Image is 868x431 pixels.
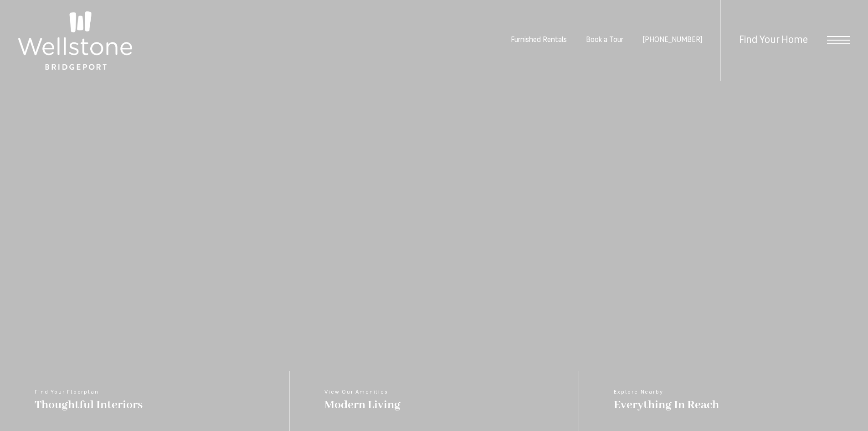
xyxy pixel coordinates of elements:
[642,36,702,44] span: [PHONE_NUMBER]
[739,35,808,46] a: Find Your Home
[324,389,401,395] span: View Our Amenities
[289,371,579,431] a: View Our Amenities
[827,36,850,44] button: Open Menu
[35,397,143,413] span: Thoughtful Interiors
[511,36,567,44] a: Furnished Rentals
[642,36,702,44] a: Call Us at (253) 642-8681
[614,389,719,395] span: Explore Nearby
[579,371,868,431] a: Explore Nearby
[35,389,143,395] span: Find Your Floorplan
[18,11,132,70] img: Wellstone
[586,36,623,44] a: Book a Tour
[324,397,401,413] span: Modern Living
[614,397,719,413] span: Everything In Reach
